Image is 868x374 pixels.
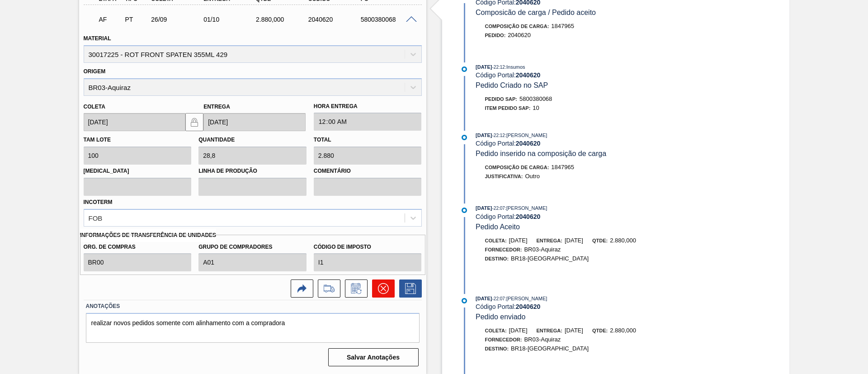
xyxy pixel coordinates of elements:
span: 1847965 [551,23,574,29]
label: Quantidade [198,137,235,143]
div: Cancelar pedido [368,279,395,298]
button: Salvar Anotações [328,348,419,366]
span: Pedido enviado [476,313,525,321]
input: dd/mm/yyyy [84,113,186,131]
span: Fornecedor: [485,247,522,252]
label: Código de Imposto [314,241,422,254]
span: [DATE] [565,327,583,334]
span: : [PERSON_NAME] [505,133,547,138]
span: [DATE] [509,237,528,244]
span: [DATE] [476,205,492,211]
strong: 2040620 [516,71,541,79]
label: Coleta [84,104,105,110]
span: Composição de Carga : [485,24,549,29]
span: - 22:12 [492,133,505,138]
input: dd/mm/yyyy [203,113,306,131]
div: Pedido de Transferência [123,16,150,23]
span: 1847965 [551,164,574,170]
span: Entrega: [537,328,562,333]
label: Anotações [86,300,420,313]
img: atual [462,135,467,140]
span: [DATE] [565,237,583,244]
label: Org. de Compras [84,241,192,254]
div: Código Portal: [476,303,690,310]
span: - 22:07 [492,206,505,211]
p: AF [99,16,122,23]
span: BR03-Aquiraz [524,246,561,253]
div: Código Portal: [476,71,690,79]
label: Origem [84,68,106,75]
label: Grupo de Compradores [198,241,307,254]
span: Entrega: [537,238,562,243]
strong: 2040620 [516,303,541,310]
div: 2.880,000 [254,16,312,23]
span: Item pedido SAP: [485,105,531,111]
div: 5800380068 [359,16,417,23]
img: atual [462,66,467,72]
span: - 22:12 [492,65,505,70]
div: Informar alteração no pedido [340,279,368,298]
label: Linha de Produção [198,165,307,178]
div: Código Portal: [476,213,690,220]
span: : [PERSON_NAME] [505,205,547,211]
label: Total [314,137,331,143]
label: Tam lote [84,137,111,143]
span: [DATE] [509,327,528,334]
span: 2.880,000 [610,327,636,334]
span: Pedido : [485,33,506,38]
span: BR18-[GEOGRAPHIC_DATA] [511,255,589,262]
span: [DATE] [476,64,492,70]
span: Pedido SAP: [485,96,518,102]
img: locked [189,117,200,128]
span: [DATE] [476,133,492,138]
span: Composicão de carga / Pedido aceito [476,9,596,16]
strong: 2040620 [516,213,541,220]
span: Composição de Carga : [485,165,549,170]
strong: 2040620 [516,140,541,147]
span: 10 [533,104,539,111]
div: 2040620 [306,16,365,23]
span: Pedido inserido na composição de carga [476,150,606,157]
span: Coleta: [485,328,507,333]
span: Qtde: [592,328,608,333]
span: Outro [525,173,540,180]
div: 26/09/2025 [149,16,208,23]
div: FOB [89,214,103,222]
label: [MEDICAL_DATA] [84,165,192,178]
span: Pedido Criado no SAP [476,81,548,89]
span: Destino: [485,256,509,261]
span: Coleta: [485,238,507,243]
div: Ir para Composição de Carga [313,279,340,298]
textarea: realizar novos pedidos somente com alinhamento com a compradora [86,313,420,343]
span: BR18-[GEOGRAPHIC_DATA] [511,345,589,352]
label: Informações de Transferência de Unidades [80,229,217,242]
span: : [PERSON_NAME] [505,296,547,301]
div: Código Portal: [476,140,690,147]
label: Hora Entrega [314,100,422,113]
div: 01/10/2025 [201,16,260,23]
span: BR03-Aquiraz [524,336,561,343]
label: Incoterm [84,199,113,205]
img: atual [462,298,467,303]
span: : Insumos [505,64,525,70]
img: atual [462,208,467,213]
span: Justificativa: [485,174,523,179]
label: Material [84,35,111,42]
span: 2040620 [508,32,531,38]
div: Ir para a Origem [286,279,313,298]
label: Entrega [203,104,230,110]
button: locked [185,113,203,131]
label: Comentário [314,165,422,178]
div: Aguardando Faturamento [97,9,124,29]
span: Pedido Aceito [476,223,520,231]
div: Salvar Pedido [395,279,422,298]
span: - 22:07 [492,296,505,301]
span: 2.880,000 [610,237,636,244]
span: Qtde: [592,238,608,243]
span: Fornecedor: [485,337,522,342]
span: [DATE] [476,296,492,301]
span: 5800380068 [519,95,552,102]
span: Destino: [485,346,509,351]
